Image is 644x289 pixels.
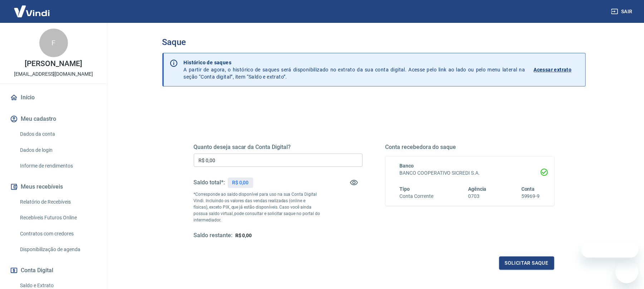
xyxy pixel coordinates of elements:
span: Agência [468,186,487,192]
h6: 59969-9 [521,193,540,200]
span: Tipo [400,186,410,192]
h5: Saldo restante: [194,232,232,239]
a: Informe de rendimentos [17,159,98,173]
button: Solicitar saque [499,256,554,270]
button: Meus recebíveis [9,179,98,195]
a: Relatório de Recebíveis [17,195,98,209]
button: Sair [610,5,635,18]
h6: Conta Corrente [400,193,433,200]
iframe: Mensagem da empresa [581,242,638,258]
p: [EMAIL_ADDRESS][DOMAIN_NAME] [14,70,93,78]
a: Disponibilização de agenda [17,242,98,257]
p: Acessar extrato [534,66,572,73]
button: Conta Digital [9,263,98,278]
p: A partir de agora, o histórico de saques será disponibilizado no extrato da sua conta digital. Ac... [184,59,525,80]
p: [PERSON_NAME] [25,60,82,68]
a: Início [9,90,98,105]
p: R$ 0,00 [232,179,249,186]
span: R$ 0,00 [235,233,252,238]
a: Acessar extrato [534,59,580,80]
div: F [39,29,68,57]
h6: BANCO COOPERATIVO SICREDI S.A. [400,169,540,177]
a: Recebíveis Futuros Online [17,210,98,225]
span: Conta [521,186,535,192]
a: Dados de login [17,143,98,158]
a: Dados da conta [17,127,98,141]
h6: 0703 [468,193,487,200]
h5: Quanto deseja sacar da Conta Digital? [194,144,363,151]
h5: Conta recebedora do saque [385,144,554,151]
h5: Saldo total*: [194,179,225,186]
button: Meu cadastro [9,111,98,127]
p: Histórico de saques [184,59,525,66]
p: *Corresponde ao saldo disponível para uso na sua Conta Digital Vindi. Incluindo os valores das ve... [194,191,320,223]
span: Banco [400,163,414,169]
h3: Saque [162,37,586,47]
img: Vindi [9,0,55,22]
iframe: Botão para abrir a janela de mensagens [615,260,638,283]
a: Contratos com credores [17,226,98,241]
